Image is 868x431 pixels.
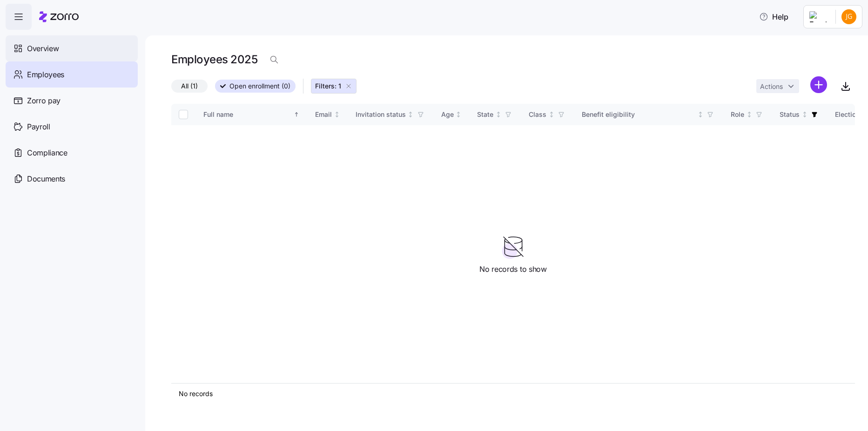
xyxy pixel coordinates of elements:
[746,111,753,118] div: Not sorted
[27,121,50,133] span: Payroll
[229,80,290,92] span: Open enrollment (0)
[495,111,502,118] div: Not sorted
[6,140,138,166] a: Compliance
[356,109,406,120] div: Invitation status
[311,79,357,94] button: Filters: 1
[27,69,64,81] span: Employees
[6,114,138,140] a: Payroll
[477,109,493,120] div: State
[315,81,341,91] span: Filters: 1
[27,95,61,107] span: Zorro pay
[529,109,546,120] div: Class
[27,43,59,54] span: Overview
[759,11,788,22] span: Help
[441,109,454,120] div: Age
[731,109,744,120] div: Role
[6,166,138,192] a: Documents
[521,104,574,125] th: ClassNot sorted
[809,11,828,22] img: Employer logo
[752,7,796,26] button: Help
[407,111,414,118] div: Not sorted
[455,111,462,118] div: Not sorted
[801,111,808,118] div: Not sorted
[179,110,188,119] input: Select all records
[315,109,332,120] div: Email
[697,111,704,118] div: Not sorted
[772,104,828,125] th: StatusNot sorted
[179,389,848,398] div: No records
[6,88,138,114] a: Zorro pay
[27,173,65,185] span: Documents
[27,147,67,159] span: Compliance
[348,104,434,125] th: Invitation statusNot sorted
[760,83,783,90] span: Actions
[810,76,827,93] svg: add icon
[780,109,800,120] div: Status
[756,79,799,93] button: Actions
[6,35,138,61] a: Overview
[308,104,348,125] th: EmailNot sorted
[196,104,308,125] th: Full nameSorted ascending
[334,111,340,118] div: Not sorted
[203,109,292,120] div: Full name
[171,52,257,67] h1: Employees 2025
[723,104,772,125] th: RoleNot sorted
[574,104,723,125] th: Benefit eligibilityNot sorted
[434,104,470,125] th: AgeNot sorted
[181,80,198,92] span: All (1)
[548,111,555,118] div: Not sorted
[479,263,546,275] span: No records to show
[293,111,300,118] div: Sorted ascending
[470,104,521,125] th: StateNot sorted
[582,109,695,120] div: Benefit eligibility
[841,9,856,24] img: be28eee7940ff7541a673135d606113e
[6,61,138,88] a: Employees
